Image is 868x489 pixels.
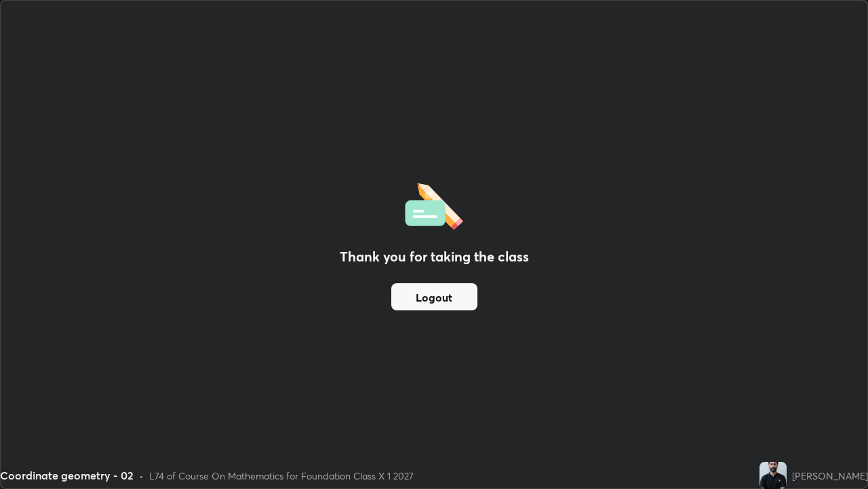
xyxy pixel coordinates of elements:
[139,469,144,483] div: •
[759,462,787,489] img: e085ba1f86984e2686c0a7d087b7734a.jpg
[405,179,463,230] img: offlineFeedback.1438e8b3.svg
[792,469,868,483] div: [PERSON_NAME]
[149,469,414,483] div: L74 of Course On Mathematics for Foundation Class X 1 2027
[340,247,529,267] h2: Thank you for taking the class
[391,283,477,310] button: Logout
